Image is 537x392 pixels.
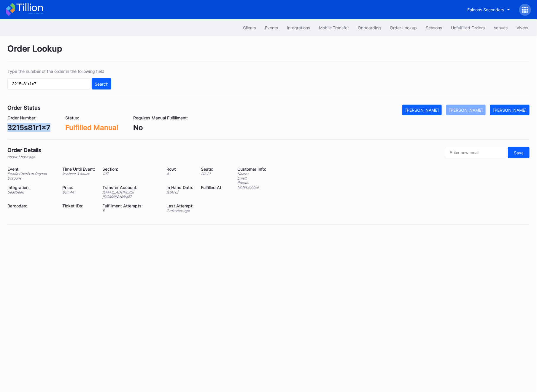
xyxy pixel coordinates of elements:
div: Venues [494,25,508,30]
div: Clients [243,25,256,30]
div: 3215s81r1x7 [7,123,50,132]
div: Seats: [201,167,223,172]
div: Save [514,150,524,155]
div: [DATE] [166,190,193,194]
div: Row: [166,167,193,172]
div: Email: [237,176,266,180]
div: 4 [166,172,193,176]
div: No [133,123,188,132]
button: Events [260,22,282,33]
div: Mobile Transfer [319,25,349,30]
div: Search [95,81,108,87]
div: 7 minutes ago [166,208,193,213]
div: Integration: [7,185,55,190]
div: Fulfillment Attempts: [102,203,159,208]
div: Fulfilled At: [201,185,223,190]
button: Search [92,78,111,89]
div: Seasons [426,25,442,30]
button: [PERSON_NAME] [490,105,530,115]
div: Notes: mobile [237,185,266,189]
div: Event: [7,167,55,172]
div: Order Details [7,147,41,153]
div: Integrations [287,25,310,30]
div: Price: [62,185,95,190]
div: Last Attempt: [166,203,193,208]
button: Venues [489,22,512,33]
div: Unfulfilled Orders [451,25,485,30]
div: Order Lookup [7,44,530,61]
div: [PERSON_NAME] [449,108,483,113]
div: Order Lookup [390,25,417,30]
div: [EMAIL_ADDRESS][DOMAIN_NAME] [102,190,159,199]
input: GT59662 [7,78,90,89]
div: about 1 hour ago [7,155,41,159]
div: Customer Info: [237,167,266,172]
div: Section: [102,167,159,172]
div: 107 [102,172,159,176]
button: [PERSON_NAME] [402,105,442,115]
div: Status: [65,115,118,120]
div: Events [265,25,278,30]
div: 8 [102,208,159,213]
button: [PERSON_NAME] [446,105,486,115]
div: $ 27.44 [62,190,95,194]
div: Name: [237,172,266,176]
div: [PERSON_NAME] [405,108,439,113]
button: Integrations [282,22,314,33]
div: Time Until Event: [62,167,95,172]
div: Fulfilled Manual [65,123,118,132]
div: Order Number: [7,115,50,120]
button: Unfulfilled Orders [447,22,489,33]
button: Vivenu [512,22,534,33]
div: Falcons Secondary [467,7,504,12]
div: Type the number of the order in the following field [7,69,111,74]
div: Requires Manual Fulfillment: [133,115,188,120]
button: Order Lookup [385,22,421,33]
div: Phone: [237,180,266,185]
div: Barcodes: [7,203,55,208]
button: Save [508,147,530,158]
button: Clients [239,22,260,33]
div: Peoria Chiefs at Dayton Dragons [7,172,55,180]
button: Falcons Secondary [463,4,515,15]
input: Enter new email [445,147,506,158]
div: 20 - 21 [201,172,223,176]
div: Order Status [7,105,41,111]
button: Mobile Transfer [314,22,353,33]
div: in about 3 hours [62,172,95,176]
div: Transfer Account: [102,185,159,190]
div: Ticket IDs: [62,203,95,208]
div: Vivenu [517,25,530,30]
button: Onboarding [353,22,385,33]
div: Onboarding [358,25,381,30]
div: [PERSON_NAME] [493,108,527,113]
button: Seasons [421,22,447,33]
div: In Hand Date: [166,185,193,190]
div: SeatGeek [7,190,55,194]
